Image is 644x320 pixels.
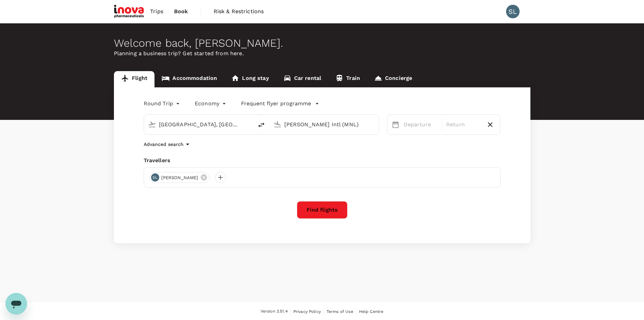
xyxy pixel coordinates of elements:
[144,98,182,109] div: Round Trip
[248,124,250,125] button: Open
[144,141,184,148] p: Advanced search
[261,308,288,315] span: Version 3.51.4
[151,173,159,182] div: SL
[359,309,384,314] span: Help Centre
[297,201,348,219] button: Find flights
[5,293,27,315] iframe: Button to launch messaging window
[114,71,155,87] a: Flight
[327,309,353,314] span: Terms of Use
[241,100,311,108] p: Frequent flyer programme
[195,98,228,109] div: Economy
[144,156,501,165] div: Travellers
[374,124,375,125] button: Open
[214,7,264,16] span: Risk & Restrictions
[284,119,364,130] input: Going to
[154,71,224,87] a: Accommodation
[149,172,210,183] div: SL[PERSON_NAME]
[114,49,530,58] p: Planning a business trip? Get started from here.
[150,7,163,16] span: Trips
[293,308,321,315] a: Privacy Policy
[174,7,188,16] span: Book
[359,308,384,315] a: Help Centre
[114,4,145,19] img: iNova Pharmaceuticals
[328,71,367,87] a: Train
[446,121,480,129] p: Return
[276,71,329,87] a: Car rental
[114,37,530,49] div: Welcome back , [PERSON_NAME] .
[327,308,353,315] a: Terms of Use
[157,174,202,181] span: [PERSON_NAME]
[224,71,276,87] a: Long stay
[159,119,239,130] input: Depart from
[404,121,438,129] p: Departure
[144,140,192,148] button: Advanced search
[241,100,319,108] button: Frequent flyer programme
[367,71,419,87] a: Concierge
[293,309,321,314] span: Privacy Policy
[253,117,269,133] button: delete
[506,5,520,18] div: SL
